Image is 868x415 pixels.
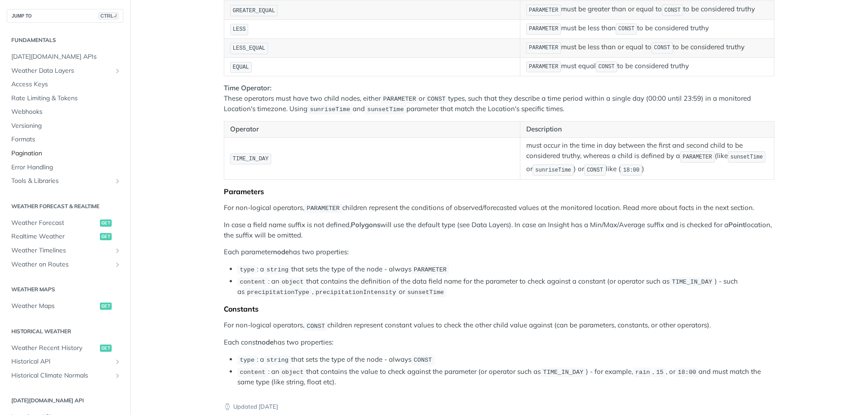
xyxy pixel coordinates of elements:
[678,369,696,376] span: 18:00
[233,156,269,162] span: TIME_IN_DAY
[543,369,583,376] span: TIME_IN_DAY
[7,341,123,355] a: Weather Recent Historyget
[7,78,123,91] a: Access Keys
[520,137,774,179] td: must occur in the time in day between the first and second child to be considered truthy, whereas...
[623,167,640,173] span: 18:00
[11,94,121,103] span: Rate Limiting & Tokens
[99,12,118,19] span: CTRL-/
[11,80,121,89] span: Access Keys
[731,154,763,160] span: sunsetTime
[407,289,444,296] span: sunsetTime
[11,232,98,241] span: Realtime Weather
[7,216,123,230] a: Weather Forecastget
[529,45,558,51] span: PARAMETER
[520,1,774,20] td: must be greater than or equal to to be considered truthy
[7,174,123,188] a: Tools & LibrariesShow subpages for Tools & Libraries
[520,121,774,138] th: Description
[100,303,112,310] span: get
[11,52,121,61] span: [DATE][DOMAIN_NAME] APIs
[7,244,123,257] a: Weather TimelinesShow subpages for Weather Timelines
[258,338,274,346] strong: node
[383,96,416,103] span: PARAMETER
[7,36,123,44] h2: Fundamentals
[307,322,325,329] span: CONST
[11,357,112,366] span: Historical API
[11,121,121,131] span: Versioning
[7,133,123,146] a: Formats
[7,147,123,160] a: Pagination
[665,7,681,14] span: CONST
[7,355,123,368] a: Historical APIShow subpages for Historical API
[240,357,254,364] span: type
[520,20,774,39] td: must be less than to be considered truthy
[11,302,98,311] span: Weather Maps
[310,106,350,113] span: sunriseTime
[233,26,246,33] span: LESS
[224,304,774,313] div: Constants
[282,279,304,285] span: object
[529,7,558,14] span: PARAMETER
[7,327,123,336] h2: Historical Weather
[11,107,121,117] span: Webhooks
[414,357,432,364] span: CONST
[224,187,774,196] div: Parameters
[224,121,520,138] th: Operator
[427,96,446,103] span: CONST
[237,354,774,365] li: : a that sets the type of the node - always
[656,369,663,376] span: 15
[316,289,396,296] span: precipitationIntensity
[520,38,774,57] td: must be less than or equal to to be considered truthy
[224,320,774,331] p: For non-logical operators, children represent constant values to check the other child value agai...
[224,247,774,257] p: Each parameter has two properties:
[635,369,650,376] span: rain
[7,396,123,405] h2: [DATE][DOMAIN_NAME] API
[367,106,404,113] span: sunsetTime
[599,64,615,70] span: CONST
[7,285,123,294] h2: Weather Maps
[7,9,123,23] button: JUMP TOCTRL-/
[267,266,289,273] span: string
[114,177,121,185] button: Show subpages for Tools & Libraries
[237,276,774,298] li: : an that contains the definition of the data field name for the parameter to check against a con...
[237,367,774,387] li: : an that contains the value to check against the parameter (or operator such as ) - for example,...
[11,177,112,186] span: Tools & Libraries
[7,105,123,119] a: Webhooks
[114,261,121,268] button: Show subpages for Weather on Routes
[587,167,603,173] span: CONST
[273,247,289,256] strong: node
[728,220,745,229] strong: Point
[240,279,265,285] span: content
[7,299,123,313] a: Weather Mapsget
[7,202,123,210] h2: Weather Forecast & realtime
[267,357,289,364] span: string
[233,45,265,51] span: LESS_EQUAL
[224,337,774,348] p: Each const has two properties:
[240,369,265,376] span: content
[7,230,123,243] a: Realtime Weatherget
[224,84,272,92] strong: Time Operator:
[224,83,774,114] p: These operators must have two child nodes, either or types, such that they describe a time period...
[683,154,712,160] span: PARAMETER
[11,371,112,380] span: Historical Climate Normals
[11,66,112,75] span: Weather Data Layers
[11,260,112,269] span: Weather on Routes
[618,26,635,32] span: CONST
[224,402,774,411] p: Updated [DATE]
[100,233,112,240] span: get
[672,279,712,285] span: TIME_IN_DAY
[535,167,571,173] span: sunriseTime
[351,220,380,229] strong: Polygons
[520,57,774,76] td: must equal to be considered truthy
[11,344,98,353] span: Weather Recent History
[224,220,774,240] p: In case a field name suffix is not defined, will use the default type (see Data Layers). In case ...
[282,369,304,376] span: object
[529,64,558,70] span: PARAMETER
[7,50,123,64] a: [DATE][DOMAIN_NAME] APIs
[114,372,121,379] button: Show subpages for Historical Climate Normals
[414,266,447,273] span: PARAMETER
[240,266,254,273] span: type
[100,345,112,352] span: get
[114,247,121,254] button: Show subpages for Weather Timelines
[114,358,121,365] button: Show subpages for Historical API
[529,26,558,32] span: PARAMETER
